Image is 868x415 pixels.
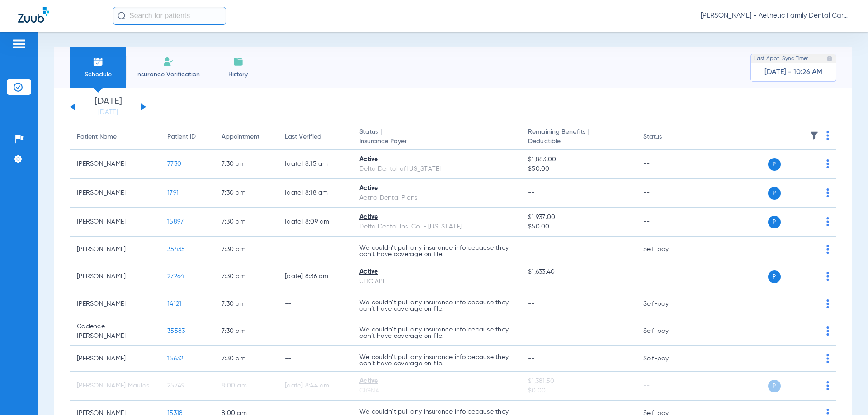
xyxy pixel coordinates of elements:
[528,386,628,396] span: $0.00
[528,137,628,146] span: Deductible
[77,132,153,142] div: Patient Name
[528,301,535,307] span: --
[528,246,535,252] span: --
[278,179,352,208] td: [DATE] 8:18 AM
[285,132,321,142] div: Last Verified
[528,267,628,277] span: $1,633.40
[826,159,829,168] img: group-dot-blue.svg
[636,262,697,291] td: --
[768,158,781,171] span: P
[77,132,117,142] div: Patient Name
[81,108,135,117] a: [DATE]
[823,372,868,415] iframe: Chat Widget
[167,328,185,334] span: 35583
[826,272,829,281] img: group-dot-blue.svg
[70,150,160,179] td: [PERSON_NAME]
[826,217,829,226] img: group-dot-blue.svg
[359,164,514,174] div: Delta Dental of [US_STATE]
[278,262,352,291] td: [DATE] 8:36 AM
[528,355,535,362] span: --
[701,11,850,20] span: [PERSON_NAME] - Aethetic Family Dental Care ([GEOGRAPHIC_DATA])
[12,38,26,49] img: hamburger-icon
[76,70,119,79] span: Schedule
[359,137,514,146] span: Insurance Payer
[768,187,781,200] span: P
[826,56,833,62] img: last sync help info
[167,161,181,167] span: 7730
[636,237,697,262] td: Self-pay
[70,317,160,346] td: Cadence [PERSON_NAME]
[636,317,697,346] td: Self-pay
[826,326,829,336] img: group-dot-blue.svg
[636,150,697,179] td: --
[214,317,278,346] td: 7:30 AM
[70,372,160,401] td: [PERSON_NAME] Maulas
[359,354,514,367] p: We couldn’t pull any insurance info because they don’t have coverage on file.
[70,346,160,372] td: [PERSON_NAME]
[754,54,808,63] span: Last Appt. Sync Time:
[528,155,628,164] span: $1,883.00
[826,131,829,140] img: group-dot-blue.svg
[167,246,185,252] span: 35435
[214,346,278,372] td: 7:30 AM
[233,56,244,67] img: History
[810,131,819,140] img: filter.svg
[359,184,514,193] div: Active
[359,222,514,232] div: Delta Dental Ins. Co. - [US_STATE]
[222,132,259,142] div: Appointment
[214,179,278,208] td: 7:30 AM
[359,193,514,203] div: Aetna Dental Plans
[278,150,352,179] td: [DATE] 8:15 AM
[133,70,203,79] span: Insurance Verification
[167,219,184,225] span: 15897
[70,237,160,262] td: [PERSON_NAME]
[214,372,278,401] td: 8:00 AM
[636,208,697,237] td: --
[528,190,535,196] span: --
[768,216,781,228] span: P
[359,245,514,257] p: We couldn’t pull any insurance info because they don’t have coverage on file.
[163,56,174,67] img: Manual Insurance Verification
[359,267,514,277] div: Active
[167,132,207,142] div: Patient ID
[636,346,697,372] td: Self-pay
[70,262,160,291] td: [PERSON_NAME]
[278,317,352,346] td: --
[359,326,514,339] p: We couldn’t pull any insurance info because they don’t have coverage on file.
[359,386,514,396] div: CIGNA
[636,125,697,150] th: Status
[359,299,514,312] p: We couldn’t pull any insurance info because they don’t have coverage on file.
[636,179,697,208] td: --
[113,7,226,25] input: Search for patients
[222,132,270,142] div: Appointment
[285,132,345,142] div: Last Verified
[278,372,352,401] td: [DATE] 8:44 AM
[528,277,628,286] span: --
[636,372,697,401] td: --
[214,262,278,291] td: 7:30 AM
[826,188,829,197] img: group-dot-blue.svg
[359,377,514,386] div: Active
[826,299,829,308] img: group-dot-blue.svg
[636,291,697,317] td: Self-pay
[352,125,521,150] th: Status |
[70,208,160,237] td: [PERSON_NAME]
[528,377,628,386] span: $1,381.50
[217,70,259,79] span: History
[278,237,352,262] td: --
[93,56,104,67] img: Schedule
[167,355,183,362] span: 15632
[528,328,535,334] span: --
[359,155,514,164] div: Active
[167,132,196,142] div: Patient ID
[167,382,184,389] span: 25749
[278,291,352,317] td: --
[528,222,628,232] span: $50.00
[278,346,352,372] td: --
[768,380,781,392] span: P
[768,270,781,283] span: P
[118,12,126,20] img: Search Icon
[764,68,822,77] span: [DATE] - 10:26 AM
[214,291,278,317] td: 7:30 AM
